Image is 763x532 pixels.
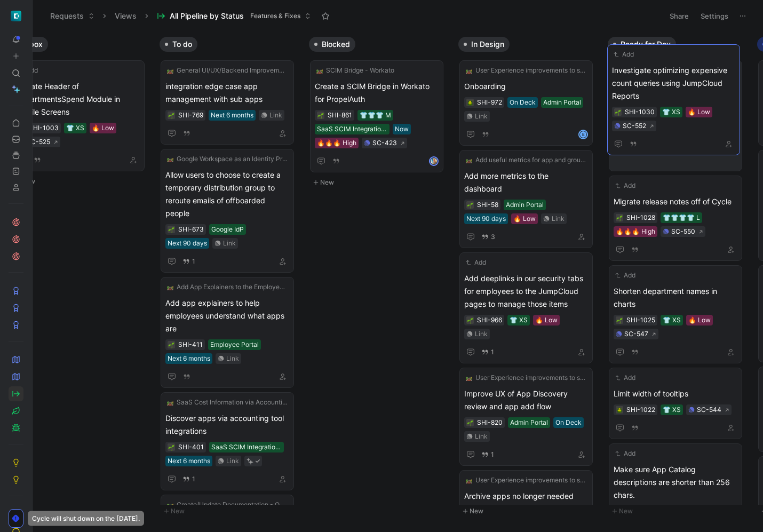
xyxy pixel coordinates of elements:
div: SHI-861 [328,110,352,121]
div: Google IdP [211,224,244,235]
button: 3 [479,231,497,243]
div: Link [475,329,488,339]
button: 🌱 [616,214,623,221]
div: Admin Portal [506,200,544,210]
button: New [608,505,749,518]
span: Create a SCIM Bridge in Workato for PropelAuth [315,80,439,106]
span: SCIM Bridge - Workato [326,65,394,76]
div: 🌱 [616,316,623,324]
span: 1 [491,451,494,458]
button: New [160,505,300,518]
button: 🛤️Google Workspace as an Identity Provider (IdP) Integration [165,154,289,164]
img: 🛤️ [167,502,173,508]
button: 1 [180,473,197,485]
span: Ready for Dev [621,39,671,50]
span: User Experience improvements to support Google workspace as an IdP [475,475,586,486]
div: 🔥🔥🔥 High [317,138,356,148]
button: 🌱 [466,316,474,324]
img: 🛤️ [466,477,472,483]
img: 🛤️ [167,399,173,406]
div: SHI-411 [178,339,203,350]
span: Improve UX of App Discovery review and app add flow [464,387,588,413]
button: ShiftControl [9,9,23,23]
span: Add more metrics to the dashboard [464,170,588,195]
img: 🛤️ [167,284,173,290]
div: SHI-1003 [29,123,59,133]
div: Admin Portal [543,97,581,108]
button: New [309,176,450,189]
span: Add App Explainers to the Employee Portal [177,282,288,292]
span: User Experience improvements to support Google workspace as an IdP [475,372,586,383]
img: 🌱 [168,444,174,451]
button: Settings [696,9,733,23]
span: Add useful metrics for app and group membership changes [475,155,586,165]
div: SHI-1022 [626,404,655,415]
span: Google Workspace as an Identity Provider (IdP) Integration [177,154,288,164]
a: 🛤️Add App Explainers to the Employee PortalAdd app explainers to help employees understand what a... [161,277,294,388]
span: 1 [491,349,494,355]
div: SHI-972 [477,97,502,108]
img: 🛤️ [167,67,173,74]
img: 🌱 [467,317,473,324]
button: 🌱 [168,341,175,348]
a: AddLimit width of tooltips👕 XSSC-544 [609,368,742,439]
div: Now [395,124,409,134]
div: InboxNew [6,32,155,193]
div: 👕 XS [663,315,681,325]
div: 🌱 [466,419,474,426]
div: 🌱 [168,443,175,451]
div: Link [475,431,488,442]
button: 🛤️Create/Update Documentation - Q2 2025 [165,499,289,510]
div: 🌱 [168,226,175,233]
div: To doNew [155,32,305,523]
span: Onboarding [464,80,588,93]
div: 👕👕👕 M [360,110,391,121]
button: Share [665,9,694,23]
img: 🛤️ [466,67,472,74]
div: SC-547 [624,329,648,339]
img: 🌱 [467,420,473,426]
a: 🛤️User Experience improvements to support Google workspace as an IdPOnboardingOn DeckAdmin Portal... [459,60,593,146]
div: Employee Portal [210,339,259,350]
button: Add [614,180,637,191]
span: To do [172,39,192,50]
button: 🛤️User Experience improvements to support Google workspace as an IdP [464,65,588,76]
img: 🌱 [168,342,174,348]
a: AddShorten department names in charts👕 XS🔥 LowSC-547 [609,265,742,363]
div: SHI-769 [178,110,203,121]
div: 🌱 [168,112,175,119]
div: SHI-966 [477,315,502,325]
span: 1 [192,476,195,482]
button: Add [464,257,488,268]
span: Update Header of DepartmentsSpend Module in Mobile Screens [16,80,140,118]
div: SHI-1028 [626,212,655,223]
button: 🪲 [466,99,474,106]
span: Allow users to choose to create a temporary distribution group to reroute emails of offboarded pe... [165,169,289,220]
span: 1 [192,258,195,265]
div: In DesignNew [454,32,603,523]
span: All Pipeline by Status [170,11,244,21]
button: 🪲 [616,406,623,414]
span: Add deeplinks in our security tabs for employees to the JumpCloud pages to manage those items [464,272,588,311]
div: 🔥 Low [92,123,114,133]
img: 🌱 [168,113,174,119]
div: Ready for DevNew [603,32,753,523]
span: Discover apps via accounting tool integrations [165,412,289,438]
a: 🛤️Add useful metrics for app and group membership changesAdd more metrics to the dashboardAdmin P... [459,150,593,248]
button: Ready for Dev [608,37,676,52]
img: 🛤️ [466,157,472,163]
button: Requests [45,8,99,24]
span: Features & Fixes [250,11,300,21]
button: 🛤️User Experience improvements to support Google workspace as an IdP [464,475,588,486]
button: New [10,175,151,188]
span: Limit width of tooltips [614,387,737,400]
div: 🔥 Low [688,315,711,325]
span: Add app explainers to help employees understand what apps are [165,297,289,335]
button: Blocked [309,37,355,52]
span: User Experience improvements to support Google workspace as an IdP [475,65,586,76]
